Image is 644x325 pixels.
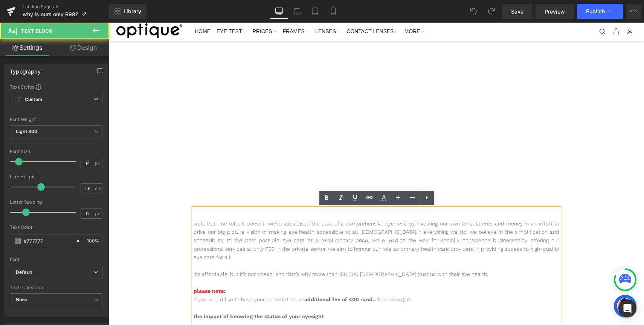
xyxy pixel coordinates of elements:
div: Line Height [10,174,102,179]
i: Default [16,269,32,276]
div: Font Weight [10,117,102,122]
span: Publish [586,8,605,14]
div: % [84,235,102,248]
b: Light 300 [16,129,37,134]
strong: please note: [85,265,116,271]
span: Save [511,8,523,15]
a: Tablet [306,4,324,19]
a: Landing Pages [23,4,109,10]
span: the impact of knowing the status of your eyesight [85,291,215,297]
div: Text Styles [10,84,102,90]
a: Desktop [270,4,288,19]
span: em [95,186,101,191]
span: px [95,161,101,166]
b: None [16,297,27,302]
p: it’s affordable, but it’s not cheap. and that’s why more than 150,000 [DEMOGRAPHIC_DATA] trust us... [85,247,450,256]
div: Text Transform [10,285,102,290]
div: Typography [10,64,41,75]
p: well, truth be told, it doesn’t. we’ve subsidised the cost of a comprehensive eye test, by invest... [85,197,450,239]
div: Text Color [10,225,102,230]
a: Laptop [288,4,306,19]
span: Preview [545,8,565,15]
div: Font [10,257,102,262]
span: px [95,211,101,216]
b: Custom [25,97,42,103]
a: Mobile [324,4,342,19]
div: Open Intercom Messenger [618,299,636,317]
button: Undo [466,4,481,19]
a: Design [56,39,111,56]
span: why is ours only R99? [23,11,78,17]
input: Color [24,237,72,245]
button: Redo [484,4,499,19]
span: Text Block [21,28,52,34]
div: Letter Spacing [10,199,102,205]
span: If you would like to have your prescription, an will be charged. [85,274,302,280]
iframe: To enrich screen reader interactions, please activate Accessibility in Grammarly extension settings [109,23,644,325]
button: More [626,4,641,19]
a: New Library [109,4,147,19]
div: Font Size [10,149,102,154]
span: by offering our professional services at only R99 in the private sector, we aim to honour our rol... [85,215,450,238]
a: Preview [536,4,574,19]
span: additional fee of 400 rand [195,274,264,280]
span: Library [124,8,141,15]
button: Publish [577,4,623,19]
